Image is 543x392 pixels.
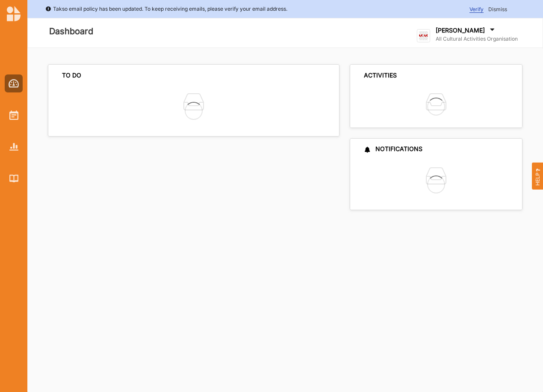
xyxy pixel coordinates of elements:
span: Verify [469,6,484,13]
div: Takso email policy has been updated. To keep receiving emails, please verify your email address. [45,5,287,13]
img: Dashboard [9,79,19,88]
img: logo [7,6,21,21]
img: Activities [9,110,18,120]
span: Dismiss [488,6,507,12]
div: TO DO [62,71,81,79]
a: Dashboard [5,74,23,92]
a: Activities [5,106,23,124]
img: logo [417,29,430,42]
img: Reports [9,143,18,150]
label: All Cultural Activities Organisation [436,36,518,42]
div: ACTIVITIES [364,71,397,79]
img: Library [9,175,18,182]
a: Reports [5,138,23,156]
div: NOTIFICATIONS [364,145,422,153]
label: [PERSON_NAME] [436,27,485,34]
label: Dashboard [49,24,93,39]
a: Library [5,169,23,187]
